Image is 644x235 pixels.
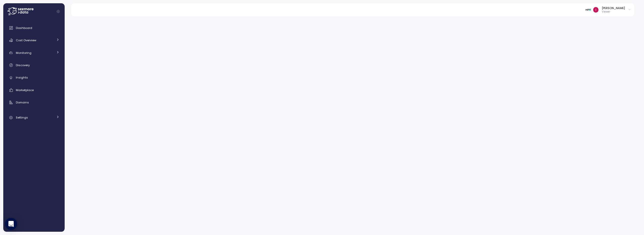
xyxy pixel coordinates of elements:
[5,23,63,33] a: Dashboard
[5,60,63,70] a: Discovery
[16,88,34,92] span: Marketplace
[5,48,63,58] a: Monitoring
[5,112,63,123] a: Settings
[5,218,17,230] div: Open Intercom Messenger
[586,7,591,12] img: 68775d04603bbb24c1223a5b.PNG
[16,115,28,120] span: Settings
[55,10,61,13] button: Collapse navigation
[16,38,36,42] span: Cost Overview
[602,6,625,10] div: [PERSON_NAME]
[16,75,28,80] span: Insights
[593,7,598,12] img: ACg8ocKLuhHFaZBJRg6H14Zm3JrTaqN1bnDy5ohLcNYWE-rfMITsOg=s96-c
[16,100,29,104] span: Domains
[5,35,63,45] a: Cost Overview
[5,73,63,83] a: Insights
[16,26,32,30] span: Dashboard
[16,51,31,55] span: Monitoring
[5,85,63,95] a: Marketplace
[602,10,625,14] p: Viewer
[5,97,63,107] a: Domains
[16,63,30,67] span: Discovery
